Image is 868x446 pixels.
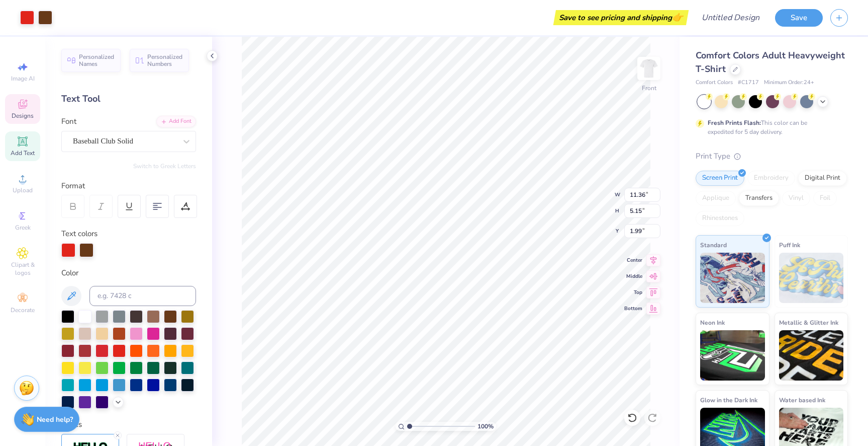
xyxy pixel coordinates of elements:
span: Minimum Order: 24 + [764,79,814,87]
div: Color [61,267,196,279]
input: Untitled Design [694,8,767,28]
img: Front [639,58,659,79]
span: Puff Ink [779,240,800,250]
div: Rhinestones [696,211,744,226]
div: Format [61,180,197,192]
div: Front [642,84,656,93]
div: Screen Print [696,171,744,186]
span: Center [624,257,642,264]
span: Add Text [11,149,35,157]
div: Transfers [739,191,779,206]
span: Metallic & Glitter Ink [779,317,838,328]
strong: Fresh Prints Flash: [708,119,761,127]
span: Top [624,289,642,296]
span: Neon Ink [700,317,725,328]
span: Water based Ink [779,395,825,405]
span: 100 % [477,422,494,431]
div: Styles [61,419,196,430]
div: Applique [696,191,736,206]
span: Image AI [11,75,35,83]
span: Bottom [624,305,642,312]
img: Neon Ink [700,330,765,381]
label: Text colors [61,228,98,240]
button: Save [775,9,823,27]
button: Switch to Greek Letters [133,162,196,170]
label: Font [61,116,76,127]
div: Add Font [156,116,196,127]
div: Foil [813,191,837,206]
strong: Need help? [37,415,73,424]
input: e.g. 7428 c [89,286,196,306]
div: Text Tool [61,92,196,106]
span: Comfort Colors Adult Heavyweight T-Shirt [696,49,845,75]
div: Embroidery [747,171,795,186]
span: Personalized Names [79,53,115,67]
span: Upload [13,186,33,194]
span: # C1717 [738,79,759,87]
span: Decorate [11,306,35,314]
img: Standard [700,253,765,303]
div: This color can be expedited for 5 day delivery. [708,118,831,136]
span: Glow in the Dark Ink [700,395,757,405]
span: Comfort Colors [696,79,733,87]
div: Vinyl [782,191,810,206]
div: Print Type [696,151,848,162]
span: Standard [700,240,727,250]
span: Greek [15,224,31,232]
span: Clipart & logos [5,261,40,277]
img: Metallic & Glitter Ink [779,330,844,381]
span: Personalized Numbers [147,53,183,67]
div: Save to see pricing and shipping [556,10,686,25]
span: Middle [624,273,642,280]
img: Puff Ink [779,253,844,303]
span: Designs [12,112,34,120]
span: 👉 [672,11,683,23]
div: Digital Print [798,171,847,186]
